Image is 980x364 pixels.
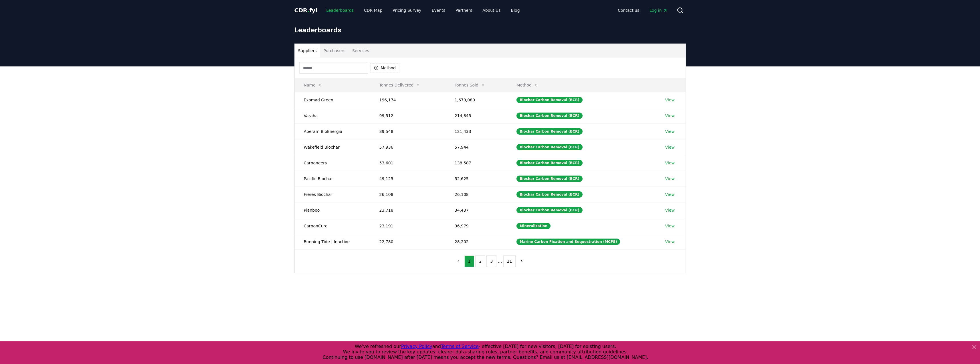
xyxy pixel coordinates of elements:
[516,207,582,213] div: Biochar Carbon Removal (BCR)
[446,218,508,234] td: 36,979
[349,44,373,58] button: Services
[370,139,446,155] td: 57,936
[427,5,450,15] a: Events
[613,5,644,15] a: Contact us
[294,6,317,14] a: CDR.fyi
[295,171,370,186] td: Pacific Biochar
[446,202,508,218] td: 34,437
[446,108,508,123] td: 214,845
[322,5,358,15] a: Leaderboards
[295,44,320,58] button: Suppliers
[450,79,490,91] button: Tonnes Sold
[665,144,675,150] a: View
[446,123,508,139] td: 121,433
[359,5,387,15] a: CDR Map
[503,255,516,267] button: 21
[665,223,675,229] a: View
[446,171,508,186] td: 52,625
[294,7,317,14] span: CDR fyi
[516,176,582,182] div: Biochar Carbon Removal (BCR)
[295,202,370,218] td: Planboo
[464,255,474,267] button: 1
[517,255,526,267] button: next page
[506,5,524,15] a: Blog
[370,234,446,249] td: 22,780
[370,123,446,139] td: 89,548
[516,144,582,150] div: Biochar Carbon Removal (BCR)
[516,223,551,229] div: Mineralization
[295,234,370,249] td: Running Tide | Inactive
[516,160,582,166] div: Biochar Carbon Removal (BCR)
[307,7,309,14] span: .
[295,186,370,202] td: Freres Biochar
[295,108,370,123] td: Varaha
[446,92,508,108] td: 1,679,089
[516,128,582,135] div: Biochar Carbon Removal (BCR)
[375,79,425,91] button: Tonnes Delivered
[295,92,370,108] td: Exomad Green
[320,44,349,58] button: Purchasers
[446,186,508,202] td: 26,108
[498,258,502,265] li: ...
[370,218,446,234] td: 23,191
[516,239,620,245] div: Marine Carbon Fixation and Sequestration (MCFS)
[370,63,400,72] button: Method
[370,108,446,123] td: 99,512
[665,97,675,103] a: View
[475,255,485,267] button: 2
[478,5,505,15] a: About Us
[295,155,370,171] td: Carboneers
[516,191,582,198] div: Biochar Carbon Removal (BCR)
[370,155,446,171] td: 53,601
[665,239,675,245] a: View
[665,129,675,134] a: View
[388,5,426,15] a: Pricing Survey
[613,5,672,15] nav: Main
[486,255,496,267] button: 3
[370,202,446,218] td: 23,718
[665,160,675,166] a: View
[295,139,370,155] td: Wakefield Biochar
[299,79,327,91] button: Name
[665,192,675,197] a: View
[322,5,524,15] nav: Main
[645,5,672,15] a: Log in
[665,113,675,119] a: View
[295,218,370,234] td: CarbonCure
[451,5,477,15] a: Partners
[446,139,508,155] td: 57,944
[665,176,675,182] a: View
[516,97,582,103] div: Biochar Carbon Removal (BCR)
[650,7,667,13] span: Log in
[370,92,446,108] td: 196,174
[665,207,675,213] a: View
[295,123,370,139] td: Aperam BioEnergia
[294,25,686,34] h1: Leaderboards
[512,79,543,91] button: Method
[516,113,582,119] div: Biochar Carbon Removal (BCR)
[446,234,508,249] td: 28,202
[446,155,508,171] td: 138,587
[370,171,446,186] td: 49,125
[370,186,446,202] td: 26,108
